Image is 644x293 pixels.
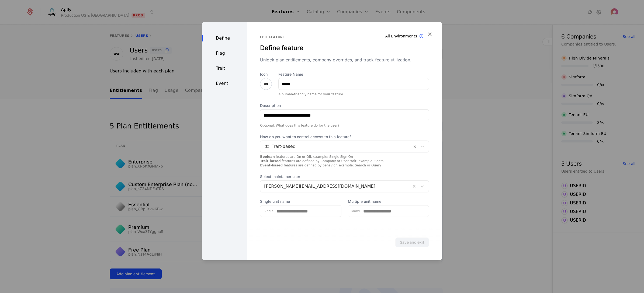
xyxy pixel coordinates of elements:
[202,80,247,87] div: Event
[278,72,429,77] label: Feature Name
[260,103,429,108] label: Description
[260,159,281,163] strong: Trait-based
[202,35,247,41] div: Define
[260,199,341,204] label: Single unit name
[260,123,429,128] div: Optional. What does this feature do for the user?
[260,155,275,159] strong: Boolean
[385,33,417,39] div: All Environments
[278,92,429,96] div: A human-friendly name for your feature.
[348,209,360,213] label: Many
[395,238,429,247] button: Save and exit
[260,44,429,52] div: Define feature
[260,155,429,168] div: features are On or Off, example: Single Sign On features are defined by Company or User trait, ex...
[260,35,429,39] div: Edit feature
[260,174,429,179] span: Select maintainer user
[260,134,429,139] span: How do you want to control access to this feature?
[202,50,247,57] div: Flag
[260,57,429,63] div: Unlock plan entitlements, company overrides, and track feature utilization.
[202,65,247,72] div: Trait
[260,72,272,77] label: Icon
[348,199,429,204] label: Multiple unit name
[260,163,283,167] strong: Event-based
[260,209,273,213] label: Single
